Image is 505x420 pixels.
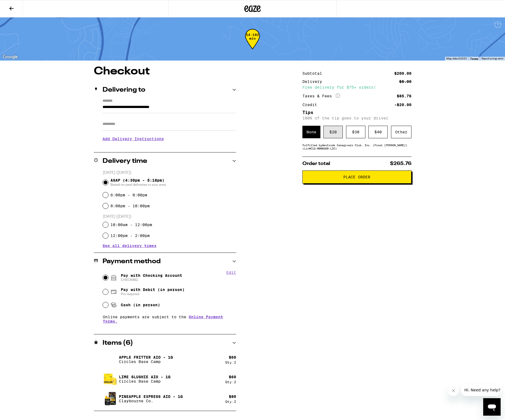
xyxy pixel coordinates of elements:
[446,57,467,60] span: Map data ©2025
[397,94,411,98] div: $85.76
[229,355,236,359] div: $ 60
[103,87,145,93] h2: Delivering to
[119,399,183,403] p: Claybourne Co.
[226,270,236,275] button: Edit
[302,94,340,98] div: Taxes & Fees
[110,193,147,197] label: 6:00pm - 8:00pm
[103,145,236,149] p: We'll contact you at [PHONE_NUMBER] when we arrive
[119,394,183,399] p: Pineapple Express AIO - 1g
[103,158,147,164] h2: Delivery time
[1,53,19,61] img: Google
[103,170,236,175] p: [DATE] ([DATE])
[103,371,118,387] img: Lime Slushie AIO - 1g
[110,178,166,187] span: ASAP (4:30pm - 5:18pm)
[110,204,150,208] label: 8:00pm - 10:00pm
[302,116,411,120] p: 100% of the tip goes to your driver
[119,379,170,383] p: Circles Base Camp
[461,384,501,396] iframe: Message from company
[394,71,411,75] div: $200.00
[103,352,118,367] img: Apple Fritter AIO - 1g
[110,223,152,227] label: 10:00am - 12:00pm
[302,80,326,83] div: Delivery
[482,57,503,60] a: Report a map error
[470,57,478,60] a: Terms
[302,143,411,150] div: Fulfilled by Westside Caregivers Club, Inc. (Final [PERSON_NAME]) (Lic# C12-0000266-LIC )
[229,375,236,379] div: $ 60
[302,110,411,115] h5: Tips
[302,103,321,107] div: Credit
[103,244,157,248] button: See all delivery times
[121,273,182,282] span: Pay with Checking Account
[323,126,343,138] div: $ 20
[103,315,223,323] a: Online Payment Terms.
[225,400,236,403] div: Qty: 2
[483,398,501,416] iframe: Button to launch messaging window
[368,126,388,138] div: $ 40
[245,33,260,53] div: 54-102 min
[1,53,19,61] a: Open this area in Google Maps (opens a new window)
[225,361,236,364] div: Qty: 2
[119,375,170,379] p: Lime Slushie AIO - 1g
[302,126,320,138] div: None
[121,292,185,296] span: Pin required
[302,161,330,166] span: Order total
[448,385,459,396] iframe: Close message
[119,355,173,359] p: Apple Fritter AIO - 1g
[229,394,236,399] div: $ 80
[302,170,411,184] button: Place Order
[394,103,411,107] div: -$20.00
[302,85,411,89] div: Free delivery for $75+ orders!
[121,287,185,292] span: Pay with Debit (in person)
[343,175,370,179] span: Place Order
[103,214,236,219] p: [DATE] ([DATE])
[110,233,150,238] label: 12:00pm - 2:00pm
[302,71,326,75] div: Subtotal
[94,66,236,77] h1: Checkout
[103,133,236,145] h3: Add Delivery Instructions
[110,182,166,187] span: Based on past deliveries in your area
[225,380,236,384] div: Qty: 2
[121,278,182,282] span: CHECKING
[103,391,118,406] img: Pineapple Express AIO - 1g
[399,80,411,83] div: $5.00
[121,303,160,307] span: Cash (in person)
[103,340,133,346] h2: Items ( 6 )
[103,258,161,265] h2: Payment method
[119,359,173,364] p: Circles Base Camp
[103,315,236,323] p: Online payments are subject to the
[391,126,411,138] div: Other
[390,161,411,166] span: $265.76
[346,126,365,138] div: $ 30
